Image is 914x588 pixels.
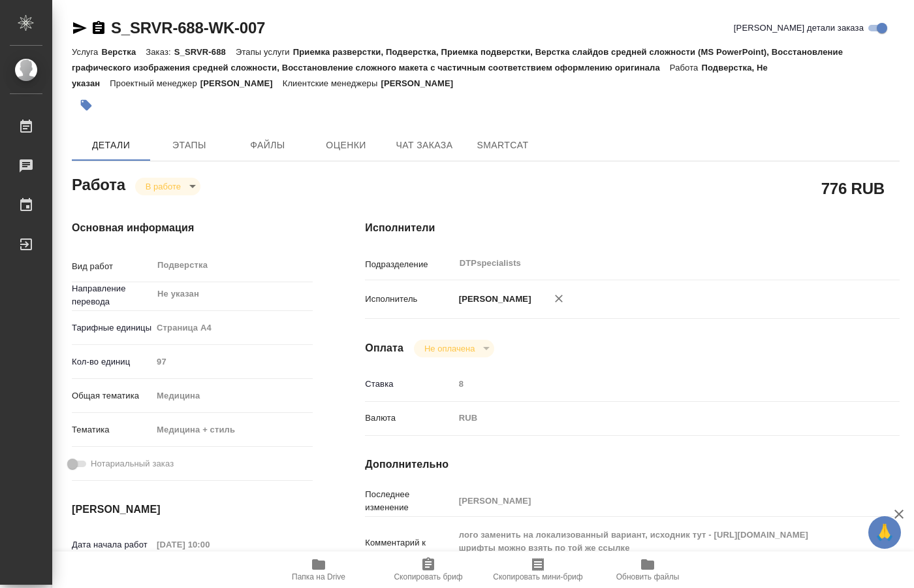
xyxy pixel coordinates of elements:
[200,78,283,88] p: [PERSON_NAME]
[365,457,900,472] h4: Дополнительно
[72,20,87,36] button: Скопировать ссылку для ЯМессенджера
[72,47,843,73] p: Приемка разверстки, Подверстка, Приемка подверстки, Верстка слайдов средней сложности (MS PowerPo...
[72,260,152,273] p: Вид работ
[821,177,885,199] h2: 776 RUB
[365,536,454,563] p: Комментарий к работе
[72,355,152,368] p: Кол-во единиц
[72,321,152,335] p: Тарифные единицы
[616,572,680,581] span: Обновить файлы
[874,519,896,546] span: 🙏
[365,378,454,391] p: Ставка
[381,78,463,88] p: [PERSON_NAME]
[454,293,531,306] p: [PERSON_NAME]
[80,137,142,154] span: Детали
[91,20,106,36] button: Скопировать ссылку
[91,457,174,470] span: Нотариальный заказ
[414,340,494,357] div: В работе
[393,137,456,154] span: Чат заказа
[101,47,146,57] p: Верстка
[236,137,299,154] span: Файлы
[72,47,101,57] p: Услуга
[72,172,125,195] h2: Работа
[110,78,200,88] p: Проектный менеджер
[72,282,152,308] p: Направление перевода
[471,137,534,154] span: SmartCat
[454,524,855,572] textarea: лого заменить на локализованный вариант, исходник тут - [URL][DOMAIN_NAME] шрифты можно взять по ...
[593,551,702,588] button: Обновить файлы
[365,220,900,236] h4: Исполнители
[152,317,313,339] div: Страница А4
[152,535,266,554] input: Пустое поле
[72,538,152,551] p: Дата начала работ
[152,419,313,441] div: Медицина + стиль
[264,551,373,588] button: Папка на Drive
[72,423,152,436] p: Тематика
[72,220,313,236] h4: Основная информация
[544,284,573,313] button: Удалить исполнителя
[315,137,377,154] span: Оценки
[394,572,462,581] span: Скопировать бриф
[152,352,313,371] input: Пустое поле
[365,340,403,356] h4: Оплата
[454,407,855,429] div: RUB
[483,551,593,588] button: Скопировать мини-бриф
[454,491,855,510] input: Пустое поле
[135,178,200,195] div: В работе
[365,293,454,306] p: Исполнитель
[72,389,152,402] p: Общая тематика
[152,385,313,407] div: Медицина
[142,181,185,192] button: В работе
[174,47,236,57] p: S_SRVR-688
[493,572,582,581] span: Скопировать мини-бриф
[236,47,293,57] p: Этапы услуги
[365,488,454,514] p: Последнее изменение
[72,502,313,517] h4: [PERSON_NAME]
[454,374,855,393] input: Пустое поле
[373,551,483,588] button: Скопировать бриф
[734,22,864,35] span: [PERSON_NAME] детали заказа
[158,137,221,154] span: Этапы
[868,516,901,549] button: 🙏
[670,63,702,73] p: Работа
[146,47,174,57] p: Заказ:
[420,343,479,354] button: Не оплачена
[365,412,454,425] p: Валюта
[283,78,381,88] p: Клиентские менеджеры
[72,91,101,120] button: Добавить тэг
[111,19,265,37] a: S_SRVR-688-WK-007
[292,572,345,581] span: Папка на Drive
[365,258,454,271] p: Подразделение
